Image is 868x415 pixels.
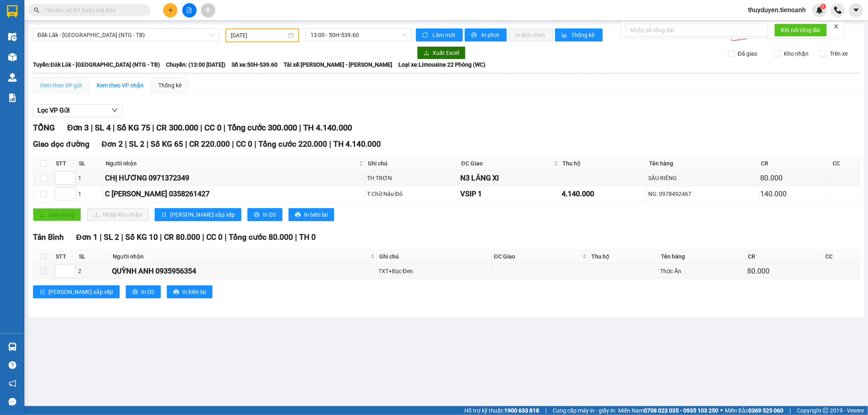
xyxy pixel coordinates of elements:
[201,3,215,17] button: aim
[823,408,829,413] span: copyright
[461,172,559,184] div: N3 LĂNG XI
[263,210,276,219] span: In DS
[141,287,154,296] span: In DS
[822,4,824,9] span: 1
[367,189,458,198] div: T Chữ Nâu Đỏ
[366,157,459,170] th: Ghi chú
[166,60,225,69] span: Chuyến: (13:00 [DATE])
[33,139,90,149] span: Giao dọc đường
[258,139,327,149] span: Tổng cước 220.000
[247,208,282,221] button: printerIn DS
[735,49,761,58] span: Đã giao
[232,60,278,69] span: Số xe: 50H-539.60
[289,208,334,221] button: printerIn biên lai
[433,30,456,39] span: Làm mới
[747,265,822,277] div: 80.000
[8,53,17,61] img: warehouse-icon
[168,7,173,13] span: plus
[761,188,829,200] div: 140.000
[189,139,230,149] span: CR 220.000
[78,267,109,276] div: 2
[660,267,744,276] div: Thức Ăn
[151,139,183,149] span: Số KG 65
[112,265,376,277] div: QUỲNH ANH 0935956354
[746,250,823,263] th: CR
[54,157,77,170] th: STT
[781,26,820,35] span: Kết nối tổng đài
[231,31,286,40] input: 13/09/2025
[553,406,616,415] span: Cung cấp máy in - giấy in:
[33,123,55,133] span: TỔNG
[648,189,758,198] div: NG: 0978492467
[77,250,111,263] th: SL
[555,28,603,41] button: bar-chartThống kê
[223,123,225,133] span: |
[33,208,81,221] button: uploadGiao hàng
[91,123,93,133] span: |
[774,24,827,37] button: Kết nối tổng đài
[9,380,16,387] span: notification
[849,3,863,17] button: caret-down
[329,139,331,149] span: |
[54,250,77,263] th: STT
[416,28,463,41] button: syncLàm mới
[112,107,118,113] span: down
[185,139,187,149] span: |
[164,232,200,242] span: CR 80.000
[95,123,111,133] span: SL 4
[295,232,297,242] span: |
[823,250,859,263] th: CC
[748,407,783,414] strong: 0369 525 060
[761,172,829,184] div: 80.000
[741,5,812,15] span: thuyduyen.tienoanh
[648,174,758,183] div: SẦU RIÊNG
[504,407,539,414] strong: 1900 633 818
[333,139,381,149] span: TH 4.140.000
[509,28,553,41] button: In đơn chọn
[106,159,357,168] span: Người nhận
[34,7,39,13] span: search
[87,208,149,221] button: downloadNhập kho nhận
[9,398,16,406] span: message
[295,212,301,218] span: printer
[167,285,212,298] button: printerIn biên lai
[8,33,17,41] img: warehouse-icon
[236,139,252,149] span: CC 0
[163,3,177,17] button: plus
[205,7,211,13] span: aim
[225,232,227,242] span: |
[254,212,260,218] span: printer
[48,287,113,296] span: [PERSON_NAME] sắp xếp
[833,24,839,29] span: close
[820,4,826,9] sup: 1
[77,157,104,170] th: SL
[625,24,768,37] input: Nhập số tổng đài
[461,188,559,200] div: VSIP 1
[759,157,831,170] th: CR
[303,123,352,133] span: TH 4.140.000
[647,157,759,170] th: Tên hàng
[659,250,746,263] th: Tên hàng
[299,123,301,133] span: |
[589,250,659,263] th: Thu hộ
[834,7,842,14] img: phone-icon
[9,361,16,369] span: question-circle
[155,208,241,221] button: sort-ascending[PERSON_NAME] sắp xếp
[831,157,859,170] th: CC
[161,212,167,218] span: sort-ascending
[471,32,478,39] span: printer
[304,210,328,219] span: In biên lai
[422,32,429,39] span: sync
[105,188,364,200] div: C [PERSON_NAME] 0358261427
[561,157,647,170] th: Thu hộ
[789,406,791,415] span: |
[481,30,500,39] span: In phơi
[202,232,204,242] span: |
[7,5,17,17] img: logo-vxr
[461,159,552,168] span: ĐC Giao
[299,232,316,242] span: TH 0
[117,123,150,133] span: Số KG 75
[182,3,197,17] button: file-add
[126,285,161,298] button: printerIn DS
[618,406,718,415] span: Miền Nam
